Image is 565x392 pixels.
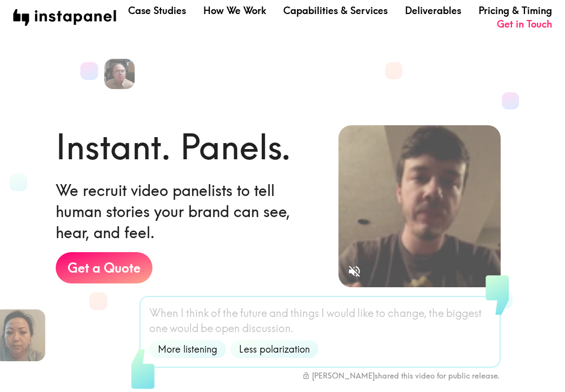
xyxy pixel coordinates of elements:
[497,17,552,31] a: Get in Touch
[343,260,366,283] button: Sound is off
[128,4,186,17] a: Case Studies
[215,321,240,336] span: open
[269,306,288,321] span: and
[405,4,461,17] a: Deliverables
[327,306,355,321] span: would
[302,371,500,381] div: [PERSON_NAME] shared this video for public release.
[203,4,266,17] a: How We Work
[104,59,135,89] img: Robert
[429,306,444,321] span: the
[357,306,374,321] span: like
[13,9,116,26] img: instapanel
[56,252,152,283] a: Get a Quote
[181,306,184,321] span: I
[151,342,224,356] span: More listening
[223,306,238,321] span: the
[283,4,388,17] a: Capabilities & Services
[321,306,324,321] span: I
[170,321,198,336] span: would
[242,321,294,336] span: discussion.
[149,321,168,336] span: one
[211,306,221,321] span: of
[388,306,427,321] span: change,
[201,321,213,336] span: be
[149,306,178,321] span: When
[376,306,385,321] span: to
[186,306,209,321] span: think
[478,4,552,17] a: Pricing & Timing
[240,306,267,321] span: future
[56,180,321,244] h6: We recruit video panelists to tell human stories your brand can see, hear, and feel.
[290,306,319,321] span: things
[56,123,291,171] h1: Instant. Panels.
[232,342,316,356] span: Less polarization
[446,306,482,321] span: biggest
